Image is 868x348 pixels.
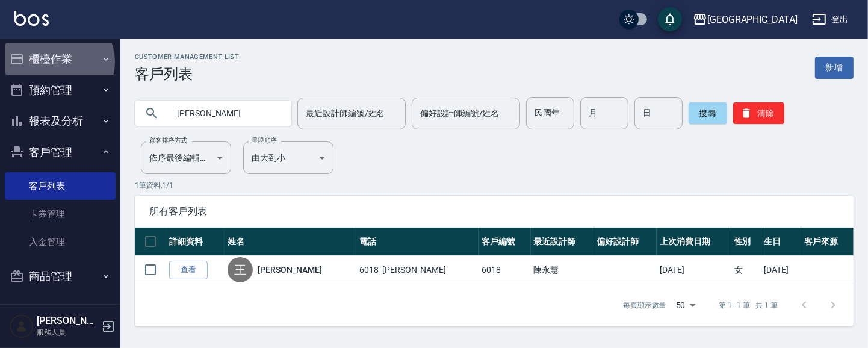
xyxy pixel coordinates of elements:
td: 6018 [479,256,531,284]
label: 呈現順序 [252,136,277,145]
button: 商品管理 [5,261,116,292]
button: 櫃檯作業 [5,43,116,75]
td: [DATE] [761,256,802,284]
a: 新增 [815,57,854,79]
th: 電話 [356,228,479,256]
button: 清除 [733,102,784,124]
a: 客戶列表 [5,172,116,200]
a: 卡券管理 [5,200,116,228]
label: 顧客排序方式 [149,136,187,145]
th: 性別 [731,228,761,256]
td: 女 [731,256,761,284]
a: 查看 [169,261,208,279]
h5: [PERSON_NAME] [37,315,98,327]
button: 搜尋 [689,102,727,124]
input: 搜尋關鍵字 [169,97,282,129]
th: 生日 [761,228,802,256]
span: 所有客戶列表 [149,205,839,217]
button: save [658,7,682,31]
th: 上次消費日期 [657,228,731,256]
p: 1 筆資料, 1 / 1 [135,180,854,191]
td: 陳永慧 [531,256,594,284]
th: 客戶來源 [801,228,854,256]
a: [PERSON_NAME] [258,264,321,276]
p: 服務人員 [37,327,98,338]
a: 入金管理 [5,228,116,256]
img: Person [10,314,34,338]
div: 由大到小 [243,141,333,174]
button: 登出 [807,8,854,31]
th: 詳細資料 [166,228,225,256]
div: [GEOGRAPHIC_DATA] [707,12,798,27]
button: 客戶管理 [5,137,116,168]
button: 報表及分析 [5,105,116,137]
h2: Customer Management List [135,53,239,61]
th: 偏好設計師 [594,228,657,256]
div: 50 [671,289,700,322]
img: Logo [14,11,49,26]
p: 每頁顯示數量 [623,300,666,311]
th: 最近設計師 [531,228,594,256]
th: 客戶編號 [479,228,531,256]
button: [GEOGRAPHIC_DATA] [688,7,802,32]
h3: 客戶列表 [135,66,239,82]
div: 依序最後編輯時間 [141,141,231,174]
p: 第 1–1 筆 共 1 筆 [719,300,778,311]
button: 預約管理 [5,75,116,106]
th: 姓名 [225,228,356,256]
td: [DATE] [657,256,731,284]
td: 6018_[PERSON_NAME] [356,256,479,284]
div: 王 [228,257,253,282]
